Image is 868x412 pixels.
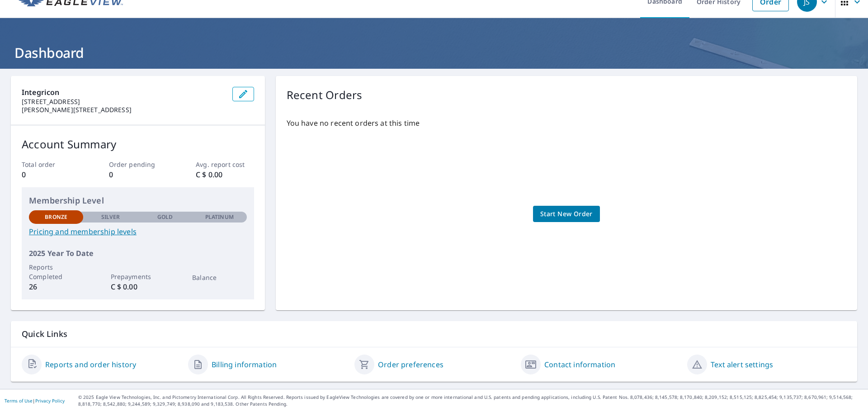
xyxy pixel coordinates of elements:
p: Quick Links [22,328,846,340]
a: Billing information [212,359,277,370]
a: Privacy Policy [35,398,65,404]
p: Gold [157,213,173,221]
a: Reports and order history [45,359,136,370]
p: Prepayments [111,272,165,281]
a: Order preferences [378,359,443,370]
h1: Dashboard [11,43,857,62]
p: Avg. report cost [196,160,254,169]
p: Order pending [109,160,167,169]
a: Terms of Use [5,398,33,404]
p: [PERSON_NAME][STREET_ADDRESS] [22,106,225,114]
p: Reports Completed [29,262,83,281]
p: Recent Orders [287,87,363,103]
p: 0 [109,169,167,180]
p: 0 [22,169,80,180]
p: Total order [22,160,80,169]
span: Start New Order [540,208,593,220]
p: Platinum [205,213,234,221]
p: C $ 0.00 [196,169,254,180]
p: © 2025 Eagle View Technologies, Inc. and Pictometry International Corp. All Rights Reserved. Repo... [78,394,863,407]
p: Silver [101,213,120,221]
p: Integricon [22,87,225,98]
a: Text alert settings [711,359,773,370]
p: [STREET_ADDRESS] [22,98,225,106]
p: Membership Level [29,194,247,207]
p: | [5,398,65,403]
p: Account Summary [22,136,254,152]
a: Pricing and membership levels [29,226,247,237]
p: C $ 0.00 [111,281,165,292]
p: Bronze [45,213,67,221]
a: Contact information [544,359,615,370]
p: 2025 Year To Date [29,248,247,259]
p: Balance [192,273,246,282]
p: 26 [29,281,83,292]
a: Start New Order [533,206,600,223]
p: You have no recent orders at this time [287,118,846,128]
